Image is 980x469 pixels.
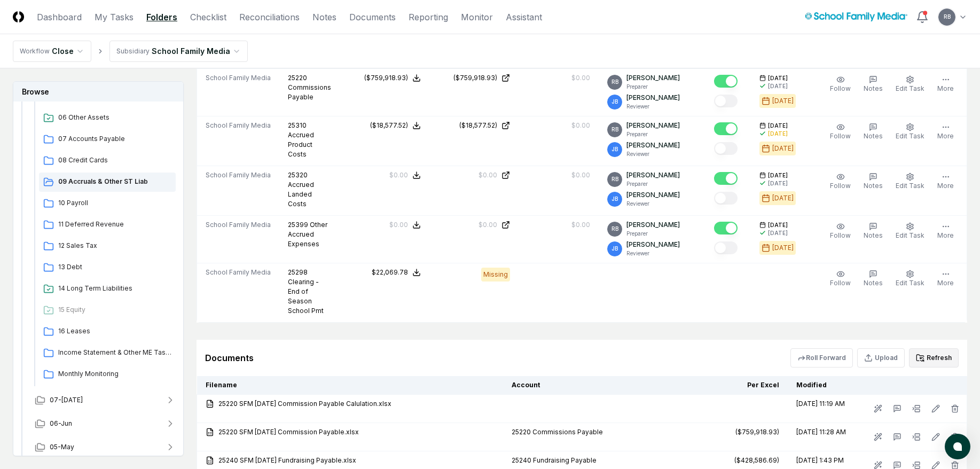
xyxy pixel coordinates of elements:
div: $0.00 [571,170,590,180]
p: Preparer [626,230,680,238]
p: Reviewer [626,249,680,257]
div: ($759,918.93) [735,427,779,437]
span: 12 Sales Tax [58,241,171,251]
span: Monthly Monitoring [58,369,171,379]
button: Follow [828,268,853,290]
span: Edit Task [896,84,924,92]
div: Missing [481,268,510,282]
div: ($428,586.69) [734,456,779,465]
span: Accrued Product Costs [288,131,314,158]
button: Follow [828,220,853,243]
a: Monitor [461,11,493,24]
p: Preparer [626,130,680,138]
div: [DATE] [772,144,794,153]
span: 16 Leases [58,326,171,336]
span: Notes [864,84,883,92]
button: Notes [861,268,885,290]
button: Notes [861,73,885,96]
button: Roll Forward [790,348,853,368]
span: School Family Media [206,73,271,83]
span: School Family Media [206,220,271,230]
button: Mark complete [714,222,738,234]
a: 14 Long Term Liabilities [39,279,176,299]
span: RB [611,225,618,233]
a: Checklist [190,11,226,24]
span: 25399 [288,221,308,229]
div: Workflow [20,46,50,56]
div: $0.00 [571,121,590,130]
button: Notes [861,170,885,193]
span: Edit Task [896,132,924,140]
a: Reconciliations [239,11,300,24]
span: Other Accrued Expenses [288,221,327,248]
p: Reviewer [626,103,680,111]
div: $22,069.78 [372,268,408,277]
span: Commissions Payable [288,83,331,101]
span: JB [611,245,618,253]
a: 09 Accruals & Other ST Liab [39,173,176,192]
img: School Family Media logo [805,12,907,21]
div: ($759,918.93) [453,73,497,83]
span: 06-Jun [50,419,72,428]
div: $0.00 [479,220,497,230]
p: Reviewer [626,150,680,158]
a: 10 Payroll [39,194,176,213]
span: Follow [830,279,851,287]
span: JB [611,145,618,153]
span: [DATE] [768,171,788,179]
span: 14 Long Term Liabilities [58,284,171,293]
span: 05-May [50,442,74,452]
button: Edit Task [893,121,927,143]
div: [DATE] [768,179,788,187]
button: Notes [861,121,885,143]
span: JB [611,98,618,106]
button: Mark complete [714,172,738,185]
a: Monthly Monitoring [39,365,176,384]
span: School Family Media [206,268,271,277]
p: [PERSON_NAME] [626,240,680,249]
button: Mark complete [714,95,738,107]
nav: breadcrumb [13,41,248,62]
button: More [935,220,956,243]
span: 09 Accruals & Other ST Liab [58,177,171,186]
a: Income Statement & Other ME Tasks [39,343,176,363]
div: $0.00 [479,170,497,180]
a: $0.00 [438,170,511,180]
a: Notes [312,11,336,24]
span: 11 Deferred Revenue [58,220,171,229]
span: Clearing - End of Season School Pmt [288,278,324,315]
div: [DATE] [772,193,794,203]
button: Edit Task [893,73,927,96]
p: Preparer [626,83,680,91]
div: [DATE] [768,82,788,90]
div: Documents [205,351,254,364]
button: Follow [828,73,853,96]
a: 15 Equity [39,301,176,320]
span: Follow [830,84,851,92]
button: 07-[DATE] [26,388,184,412]
button: Mark complete [714,192,738,205]
span: Edit Task [896,182,924,190]
a: 06 Other Assets [39,108,176,128]
span: Edit Task [896,231,924,239]
td: [DATE] 11:19 AM [788,395,858,423]
button: Edit Task [893,220,927,243]
button: Refresh [909,348,959,368]
a: Dashboard [37,11,82,24]
p: [PERSON_NAME] [626,170,680,180]
span: RB [611,175,618,183]
span: Follow [830,182,851,190]
button: Follow [828,170,853,193]
a: $0.00 [438,220,511,230]
p: [PERSON_NAME] [626,93,680,103]
button: 05-May [26,435,184,459]
span: School Family Media [206,170,271,180]
span: Follow [830,231,851,239]
button: ($759,918.93) [364,73,421,83]
h3: Browse [13,82,183,101]
img: Logo [13,11,24,22]
a: 25220 SFM [DATE] Commission Payable Calulation.xlsx [206,399,495,409]
span: Notes [864,231,883,239]
span: Notes [864,132,883,140]
div: [DATE] [772,96,794,106]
